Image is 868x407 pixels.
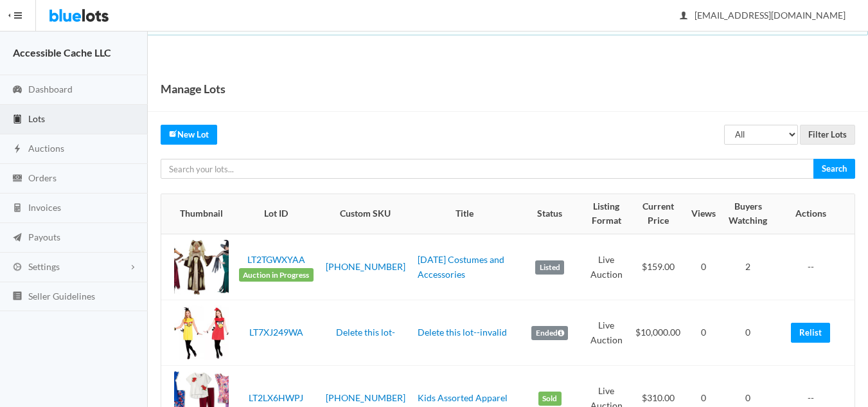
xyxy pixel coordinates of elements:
[775,234,855,300] td: --
[775,194,855,234] th: Actions
[13,46,111,59] strong: Accessible Cache LLC
[28,291,95,302] span: Seller Guidelines
[326,392,405,403] a: [PHONE_NUMBER]
[583,300,630,366] td: Live Auction
[247,254,305,265] a: LT2TGWXYAA
[535,260,564,275] label: Listed
[161,159,814,179] input: Search your lots...
[418,254,504,280] a: [DATE] Costumes and Accessories
[161,125,217,145] a: createNew Lot
[11,232,24,244] ion-icon: paper plane
[11,291,24,303] ion-icon: list box
[161,79,226,98] h1: Manage Lots
[11,114,24,126] ion-icon: clipboard
[721,194,775,234] th: Buyers Watching
[336,327,395,338] a: Delete this lot-
[800,125,855,145] input: Filter Lots
[161,194,234,234] th: Thumbnail
[28,84,73,95] span: Dashboard
[249,327,303,338] a: LT7XJ249WA
[686,194,721,234] th: Views
[531,326,568,340] label: Ended
[418,392,508,403] a: Kids Assorted Apparel
[412,194,517,234] th: Title
[721,234,775,300] td: 2
[721,300,775,366] td: 0
[11,262,24,274] ion-icon: cog
[11,143,24,156] ion-icon: flash
[28,261,60,272] span: Settings
[630,234,686,300] td: $159.00
[686,300,721,366] td: 0
[326,261,405,272] a: [PHONE_NUMBER]
[249,392,303,403] a: LT2LX6HWPJ
[680,10,846,21] span: [EMAIL_ADDRESS][DOMAIN_NAME]
[234,194,319,234] th: Lot ID
[630,194,686,234] th: Current Price
[11,84,24,96] ion-icon: speedometer
[28,202,61,213] span: Invoices
[28,231,60,242] span: Payouts
[630,300,686,366] td: $10,000.00
[813,159,855,179] input: Search
[583,194,630,234] th: Listing Format
[28,172,57,183] span: Orders
[583,234,630,300] td: Live Auction
[418,327,507,338] a: Delete this lot--invalid
[169,129,177,138] ion-icon: create
[28,143,64,154] span: Auctions
[686,234,721,300] td: 0
[791,323,830,343] a: Relist
[538,392,562,406] label: Sold
[11,173,24,185] ion-icon: cash
[677,10,690,23] ion-icon: person
[517,194,583,234] th: Status
[28,113,45,124] span: Lots
[11,203,24,215] ion-icon: calculator
[319,194,412,234] th: Custom SKU
[239,268,314,282] span: Auction in Progress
